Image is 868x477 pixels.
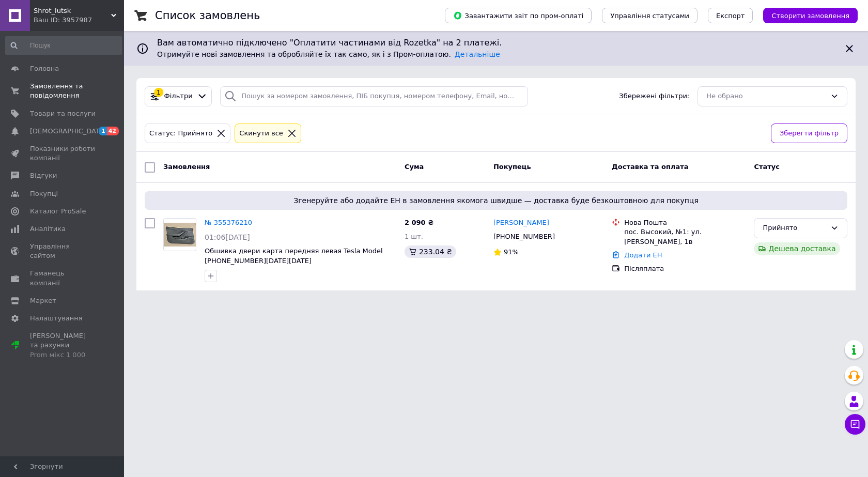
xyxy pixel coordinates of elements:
a: Створити замовлення [753,11,858,19]
div: пос. Высокий, №1: ул. [PERSON_NAME], 1в [624,227,746,246]
a: Фото товару [163,218,196,251]
div: 233.04 ₴ [405,245,456,258]
span: Каталог ProSale [30,207,86,216]
span: 42 [107,127,119,135]
span: 1 [99,127,107,135]
span: Зберегти фільтр [780,128,839,139]
span: Завантажити звіт по пром-оплаті [453,11,583,20]
span: Гаманець компанії [30,269,96,287]
a: Додати ЕН [624,251,662,259]
span: Shrot_lutsk [34,6,111,16]
span: [PERSON_NAME] та рахунки [30,331,96,360]
span: Фільтри [164,91,193,101]
div: Cкинути все [237,128,285,139]
span: Статус [754,163,780,171]
span: Створити замовлення [771,12,849,20]
div: Статус: Прийнято [147,128,214,139]
span: Замовлення та повідомлення [30,82,96,100]
span: Аналітика [30,224,66,234]
button: Завантажити звіт по пром-оплаті [445,8,592,23]
span: 2 090 ₴ [405,219,433,226]
input: Пошук [5,36,122,55]
a: № 355376210 [205,219,252,226]
span: 01:06[DATE] [205,233,250,241]
span: [DEMOGRAPHIC_DATA] [30,127,106,136]
span: Збережені фільтри: [619,91,689,101]
span: Управління сайтом [30,242,96,260]
a: Обшивка двери карта передняя левая Tesla Model [PHONE_NUMBER][DATE][DATE] [205,247,383,265]
span: Відгуки [30,171,57,180]
span: Отримуйте нові замовлення та обробляйте їх так само, як і з Пром-оплатою. [157,50,500,58]
span: Товари та послуги [30,109,96,118]
div: Дешева доставка [754,242,840,255]
a: [PERSON_NAME] [493,218,549,228]
button: Управління статусами [602,8,698,23]
div: Післяплата [624,264,746,273]
div: Prom мікс 1 000 [30,350,96,360]
input: Пошук за номером замовлення, ПІБ покупця, номером телефону, Email, номером накладної [220,86,528,106]
span: Експорт [716,12,745,20]
span: 1 шт. [405,233,423,240]
button: Створити замовлення [763,8,858,23]
div: Нова Пошта [624,218,746,227]
button: Експорт [708,8,753,23]
div: 1 [154,88,163,97]
span: 91% [504,248,519,256]
span: Cума [405,163,424,171]
span: Управління статусами [610,12,689,20]
h1: Список замовлень [155,9,260,22]
div: Ваш ID: 3957987 [34,16,124,25]
span: Головна [30,64,59,73]
span: Покупці [30,189,58,198]
div: [PHONE_NUMBER] [491,230,557,243]
span: Налаштування [30,314,83,323]
a: Детальніше [455,50,500,58]
button: Зберегти фільтр [771,124,847,144]
img: Фото товару [164,223,196,247]
span: Вам автоматично підключено "Оплатити частинами від Rozetka" на 2 платежі. [157,37,835,49]
span: Показники роботи компанії [30,144,96,163]
span: Маркет [30,296,56,305]
span: Згенеруйте або додайте ЕН в замовлення якомога швидше — доставка буде безкоштовною для покупця [149,195,843,206]
span: Доставка та оплата [612,163,688,171]
button: Чат з покупцем [845,414,865,435]
div: Прийнято [763,223,826,234]
span: Покупець [493,163,531,171]
span: Замовлення [163,163,210,171]
div: Не обрано [706,91,826,102]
